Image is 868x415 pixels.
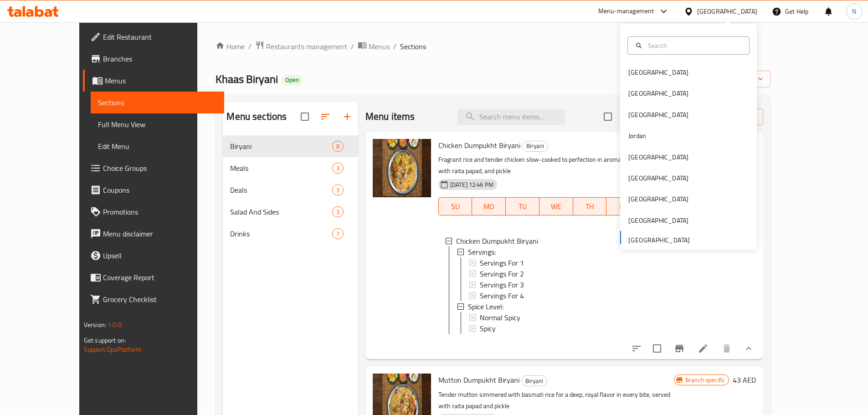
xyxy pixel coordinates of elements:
a: Support.OpsPlatform [84,343,142,355]
span: 3 [333,186,343,195]
div: [GEOGRAPHIC_DATA] [628,215,688,225]
span: TH [577,200,603,213]
a: Sections [91,92,224,113]
span: Select section [598,107,617,126]
div: Biryani [522,141,548,152]
span: Biryani [522,376,547,386]
button: sort-choices [626,338,647,359]
div: items [332,141,344,152]
span: Menus [369,41,390,52]
span: Chicken Dumpukht Biryani [438,138,520,152]
span: Khaas Biryani [216,69,278,89]
div: Biryani8 [223,135,358,157]
div: items [332,228,344,239]
a: Choice Groups [83,157,224,179]
span: Biryani [523,141,548,151]
span: Deals [230,184,332,195]
span: Grocery Checklist [103,294,217,305]
span: N [852,6,856,16]
span: Servings For 3 [480,279,524,290]
span: Sort sections [314,106,336,128]
a: Coupons [83,179,224,201]
span: Drinks [230,228,332,239]
div: Salad And Sides3 [223,201,358,223]
a: Restaurants management [255,41,347,52]
span: Upsell [103,250,217,261]
a: Grocery Checklist [83,288,224,310]
button: SU [438,197,473,215]
div: [GEOGRAPHIC_DATA] [628,67,688,77]
span: 3 [333,208,343,216]
a: Edit menu item [698,343,709,354]
span: Mutton Dumpukht Biryani [438,373,519,387]
span: 3 [333,164,343,173]
span: Sections [400,41,426,52]
div: Jordan [628,131,646,141]
button: TU [506,197,539,215]
a: Edit Restaurant [83,26,224,48]
span: Biryani [230,141,332,152]
a: Menu disclaimer [83,223,224,245]
a: Promotions [83,201,224,223]
span: Branches [103,53,217,64]
span: 7 [333,230,343,238]
button: FR [606,197,640,215]
img: Chicken Dumpukht Biryani [373,139,431,197]
span: Select all sections [295,107,314,126]
div: Deals3 [223,179,358,201]
span: Edit Menu [98,141,217,152]
span: Coverage Report [103,272,217,283]
span: 1.0.0 [108,319,122,331]
span: Select to update [647,339,667,358]
span: Normal Spicy [480,312,520,323]
span: Sections [98,97,217,108]
span: Edit Restaurant [103,31,217,42]
div: Open [282,75,303,86]
span: Servings For 2 [480,268,524,279]
a: Coverage Report [83,266,224,288]
nav: breadcrumb [216,41,770,52]
a: Menus [358,41,390,52]
div: items [332,163,344,174]
span: Servings For 1 [480,257,524,268]
span: Servings For 4 [480,290,524,301]
div: Meals3 [223,157,358,179]
span: Open [282,76,303,84]
span: Salad And Sides [230,206,332,217]
span: Menus [105,75,217,86]
a: Branches [83,48,224,70]
div: [GEOGRAPHIC_DATA] [628,173,688,183]
span: Restaurants management [266,41,347,52]
button: MO [472,197,506,215]
button: Add section [336,106,358,128]
span: TU [509,200,536,213]
div: [GEOGRAPHIC_DATA] [628,194,688,204]
span: Coupons [103,184,217,195]
span: SU [442,200,469,213]
button: TH [573,197,607,215]
span: MO [476,200,502,213]
h2: Menu items [365,110,415,123]
span: Chicken Dumpukht Biryani [456,236,538,246]
span: Spice Level: [468,301,503,312]
span: FR [610,200,637,213]
button: Add [617,110,647,124]
nav: Menu sections [223,132,358,248]
h6: 43 AED [733,374,756,386]
li: / [393,41,396,52]
span: Meals [230,163,332,174]
a: Menus [83,70,224,92]
a: Edit Menu [91,135,224,157]
div: [GEOGRAPHIC_DATA] [628,88,688,98]
h2: Menu sections [226,110,287,123]
input: search [457,109,565,125]
li: / [351,41,354,52]
button: WE [539,197,573,215]
p: Fragrant rice and tender chicken slow-cooked to perfection in aromatic spices, served with raita ... [438,154,674,177]
div: Menu-management [598,6,654,17]
span: Add item [617,110,647,124]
